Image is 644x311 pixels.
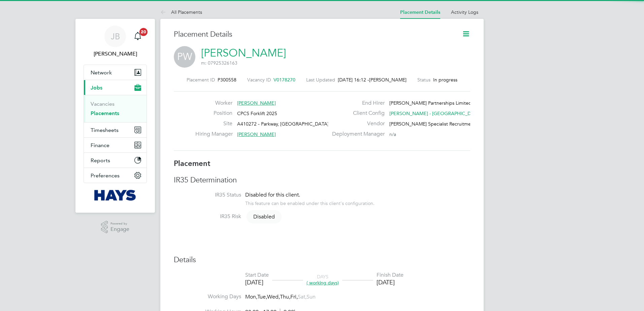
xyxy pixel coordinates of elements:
label: Status [417,77,430,83]
img: hays-logo-retina.png [94,190,136,201]
span: Preferences [91,172,120,179]
label: Hiring Manager [195,131,232,138]
span: Network [91,69,112,76]
label: End Hirer [328,100,385,107]
div: This feature can be enabled under this client's configuration. [245,199,375,206]
a: Activity Logs [451,9,478,15]
span: Finance [91,142,109,148]
a: All Placements [160,9,202,15]
span: Engage [110,227,129,232]
label: Working Days [174,293,241,300]
a: 20 [131,26,144,47]
a: Vacancies [91,101,115,107]
span: PW [174,46,195,68]
span: Sat, [298,293,307,300]
label: Vendor [328,120,385,127]
span: Reports [91,157,110,164]
span: V0178270 [273,77,295,83]
label: Site [195,120,232,127]
label: Placement ID [187,77,215,83]
button: Timesheets [84,123,147,137]
span: JB [111,32,120,41]
a: Powered byEngage [101,221,130,234]
div: [DATE] [245,278,269,286]
a: Placement Details [400,9,440,15]
span: [PERSON_NAME] [237,131,276,137]
div: Finish Date [377,272,404,279]
span: Sun [307,293,316,300]
a: JB[PERSON_NAME] [84,26,147,58]
span: Thu, [280,293,290,300]
nav: Main navigation [75,19,155,213]
button: Reports [84,153,147,168]
span: Jobs [91,84,102,91]
label: Position [195,110,232,117]
button: Finance [84,138,147,152]
b: Placement [174,159,211,168]
span: [PERSON_NAME] Partnerships Limited [389,100,472,106]
span: [PERSON_NAME] - [GEOGRAPHIC_DATA] [389,110,481,116]
span: P300558 [218,77,236,83]
label: Worker [195,100,232,107]
h3: Placement Details [174,30,452,39]
button: Network [84,65,147,80]
div: DAYS [303,274,342,286]
span: Disabled for this client. [245,192,300,198]
span: Fri, [290,293,298,300]
span: CPCS Forklift 2025 [237,110,277,116]
label: Deployment Manager [328,131,385,138]
label: Vacancy ID [247,77,271,83]
span: [DATE] 16:12 - [338,77,369,83]
span: Powered by [110,221,129,227]
span: Tue, [257,293,267,300]
span: In progress [433,77,457,83]
button: Preferences [84,168,147,183]
span: [PERSON_NAME] [369,77,407,83]
a: Placements [91,110,119,116]
div: [DATE] [377,278,404,286]
label: IR35 Risk [174,213,241,220]
a: Go to home page [84,190,147,201]
label: Last Updated [306,77,335,83]
span: Wed, [267,293,280,300]
span: Timesheets [91,127,119,133]
span: ( working days) [307,280,339,286]
button: Jobs [84,80,147,95]
h3: Details [174,255,470,265]
span: A410272 - Parkway, [GEOGRAPHIC_DATA][PERSON_NAME] [237,121,366,127]
div: Jobs [84,95,147,122]
span: 20 [139,28,148,36]
h3: IR35 Determination [174,175,470,185]
span: James Blackham [84,50,147,58]
span: Disabled [247,210,282,223]
div: Start Date [245,272,269,279]
label: Client Config [328,110,385,117]
a: [PERSON_NAME] [201,46,286,60]
span: [PERSON_NAME] Specialist Recruitment Limited [389,121,492,127]
span: [PERSON_NAME] [237,100,276,106]
span: Mon, [245,293,257,300]
span: m: 07925326163 [201,60,237,66]
span: n/a [389,131,396,137]
label: IR35 Status [174,192,241,199]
